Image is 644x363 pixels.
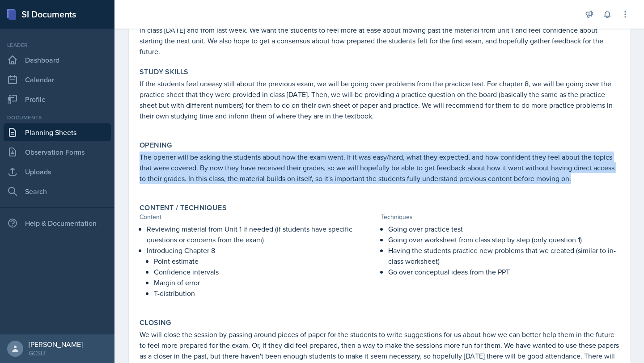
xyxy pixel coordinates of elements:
div: Techniques [381,212,619,222]
p: Go over conceptual ideas from the PPT [388,266,619,277]
p: Going over worksheet from class step by step (only question 1) [388,234,619,245]
p: Confidence intervals [154,266,377,277]
label: Closing [140,318,171,327]
label: Opening [140,141,172,150]
a: Search [4,182,111,200]
label: Study Skills [140,68,189,76]
p: Introducing Chapter 8 [147,245,377,256]
p: Margin of error [154,277,377,288]
a: Profile [4,90,111,108]
label: Content / Techniques [140,203,227,212]
a: Dashboard [4,51,111,69]
p: Having the students practice new problems that we created (similar to in-class worksheet) [388,245,619,266]
p: If the students feel uneasy still about the previous exam, we will be going over problems from th... [140,78,619,121]
p: The goal of this session is to address questions and concerns from the exam (which took place on ... [140,14,619,57]
a: Observation Forms [4,143,111,161]
div: GCSU [29,349,83,358]
p: Point estimate [154,256,377,266]
div: Documents [4,114,111,122]
p: The opener will be asking the students about how the exam went. If it was easy/hard, what they ex... [140,152,619,184]
p: Going over practice test [388,224,619,234]
p: Reviewing material from Unit 1 if needed (if students have specific questions or concerns from th... [147,224,377,245]
div: Help & Documentation [4,214,111,232]
p: T-distribution [154,288,377,299]
div: Content [140,212,377,222]
a: Planning Sheets [4,123,111,141]
a: Uploads [4,163,111,181]
div: [PERSON_NAME] [29,340,83,349]
a: Calendar [4,71,111,89]
div: Leader [4,41,111,49]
